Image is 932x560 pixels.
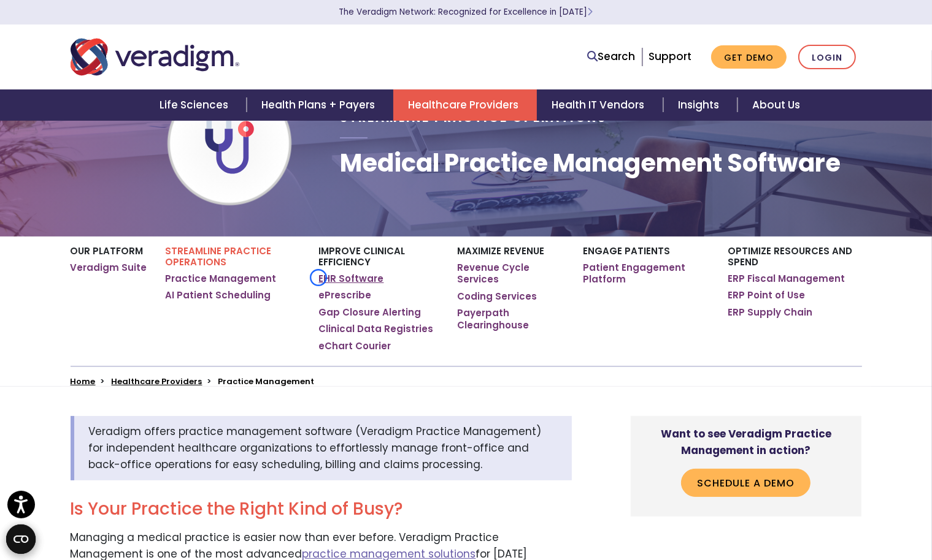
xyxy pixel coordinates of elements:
a: AI Patient Scheduling [166,289,271,301]
h1: Medical Practice Management Software [340,148,841,178]
a: Coding Services [457,290,537,303]
a: Gap Closure Alerting [319,306,422,319]
a: Veradigm Suite [71,262,147,274]
button: Open CMP widget [6,524,36,554]
a: Health IT Vendors [537,89,663,121]
a: Payerpath Clearinghouse [457,307,564,331]
a: eChart Courier [319,340,391,352]
a: Schedule a Demo [681,469,811,497]
a: Health Plans + Payers [247,89,393,121]
a: ERP Supply Chain [728,306,812,319]
iframe: Drift Chat Widget [697,472,917,545]
a: Support [649,49,691,64]
a: EHR Software [319,273,384,285]
a: About Us [738,89,815,121]
a: Search [588,48,636,65]
a: Revenue Cycle Services [457,262,564,286]
a: Login [798,45,856,70]
strong: Want to see Veradigm Practice Management in action? [661,426,831,458]
a: ERP Fiscal Management [728,273,845,285]
span: Veradigm offers practice management software (Veradigm Practice Management) for independent healt... [89,424,542,472]
a: ERP Point of Use [728,289,805,301]
h2: Is Your Practice the Right Kind of Busy? [71,499,572,520]
a: ePrescribe [319,289,372,301]
a: Healthcare Providers [112,376,202,387]
a: Get Demo [711,45,787,69]
a: Clinical Data Registries [319,323,434,335]
a: Practice Management [166,273,277,285]
img: Veradigm logo [71,37,239,77]
span: Learn More [588,6,593,18]
a: The Veradigm Network: Recognized for Excellence in [DATE]Learn More [339,6,593,18]
a: Healthcare Providers [393,89,537,121]
a: Life Sciences [145,89,247,121]
a: Insights [663,89,738,121]
span: Streamline Practice Operations [340,110,607,126]
a: Home [71,376,96,387]
a: Patient Engagement Platform [583,262,709,286]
